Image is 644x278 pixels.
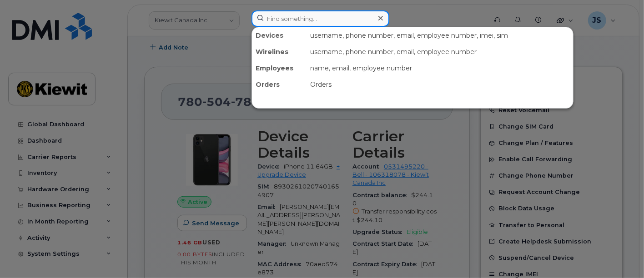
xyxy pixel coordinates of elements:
[307,76,573,93] div: Orders
[252,27,307,44] div: Devices
[252,10,389,27] input: Find something...
[252,44,307,60] div: Wirelines
[252,60,307,76] div: Employees
[307,44,573,60] div: username, phone number, email, employee number
[252,76,307,93] div: Orders
[307,27,573,44] div: username, phone number, email, employee number, imei, sim
[604,238,637,271] iframe: Messenger Launcher
[307,60,573,76] div: name, email, employee number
